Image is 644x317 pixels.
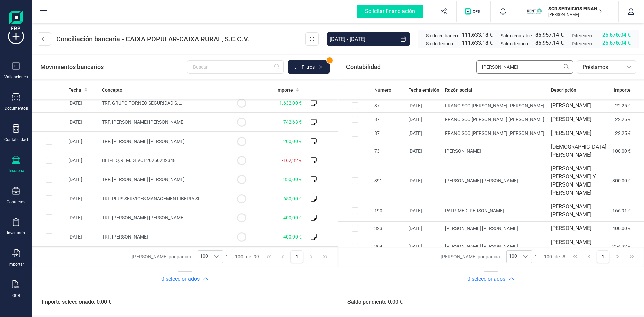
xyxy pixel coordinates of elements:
[8,262,24,267] div: Importar
[625,250,638,263] button: Last Page
[535,253,565,260] div: -
[426,32,459,39] span: Saldo en banco:
[548,99,609,113] td: [PERSON_NAME]
[276,250,289,263] button: Previous Page
[372,162,406,200] td: 391
[4,74,28,80] div: Validaciones
[406,235,442,257] td: [DATE]
[426,40,454,47] span: Saldo teórico:
[501,32,533,39] span: Saldo contable:
[548,113,609,126] td: [PERSON_NAME]
[46,119,52,125] div: Row Selected 0476c29d-1d10-4d51-8d37-ebe122b36a05
[441,250,532,263] div: [PERSON_NAME] por página:
[66,208,99,227] td: [DATE]
[352,87,358,93] div: All items unselected
[352,225,358,232] div: Row Selected 83cbe247-c14c-432f-a922-2ce37c073821
[7,230,25,236] div: Inventario
[406,113,442,126] td: [DATE]
[34,298,111,306] span: Importe seleccionado: 0,00 €
[198,251,210,263] span: 100
[66,189,99,208] td: [DATE]
[580,63,620,71] span: Préstamos
[102,177,185,182] span: TRF. [PERSON_NAME] [PERSON_NAME]
[276,87,293,93] span: Importe
[372,140,406,162] td: 73
[602,31,631,39] span: 25.676,04 €
[339,298,403,306] span: Saldo pendiente 0,00 €
[283,196,302,201] span: 650,00 €
[548,126,609,140] td: [PERSON_NAME]
[501,40,529,47] span: Saldo teórico:
[254,253,259,260] span: 99
[406,222,442,235] td: [DATE]
[226,253,228,260] span: 1
[609,113,644,126] td: 22,25 €
[442,235,548,257] td: [PERSON_NAME] [PERSON_NAME]
[352,243,358,250] div: Row Selected 72e3baa9-8c62-4abc-9853-7b899fca3e6d
[46,138,52,145] div: Row Selected 1713f372-e29f-4928-bc31-ed9cf3b67276
[609,162,644,200] td: 800,00 €
[46,100,52,106] div: Row Selected 85509d7b-e018-4117-82e3-e95d57c7126f
[352,130,358,137] div: Row Selected ca64e719-e3e5-45e9-8431-25b6c2a554d6
[187,60,284,74] input: Buscar
[283,177,302,182] span: 350,00 €
[9,11,23,32] img: Logo Finanedi
[548,200,609,222] td: [PERSON_NAME] [PERSON_NAME]
[535,253,537,260] span: 1
[555,253,560,260] span: de
[46,233,52,240] div: Row Selected 93a1e3e9-a6a7-44fa-b17b-fcde51b122e4
[611,250,624,263] button: Next Page
[66,170,99,189] td: [DATE]
[102,139,185,144] span: TRF. [PERSON_NAME] [PERSON_NAME]
[352,116,358,123] div: Row Selected 8d3cafbf-1499-4ce4-bf8b-d1ac425b23f6
[102,215,185,220] span: TRF. [PERSON_NAME] [PERSON_NAME]
[372,113,406,126] td: 87
[346,62,381,72] span: Contabilidad
[102,196,201,201] span: TRF. PLUS SERVICES MANAGEMENT IBERIA SL
[305,250,318,263] button: Next Page
[442,162,548,200] td: [PERSON_NAME] [PERSON_NAME]
[535,39,563,47] span: 85.957,14 €
[4,137,28,142] div: Contabilidad
[406,200,442,222] td: [DATE]
[357,5,423,18] div: Solicitar financiación
[288,60,330,74] button: Filtros
[372,235,406,257] td: 364
[572,40,593,47] span: Diferencia:
[372,222,406,235] td: 323
[406,162,442,200] td: [DATE]
[597,250,609,263] button: Page 1
[352,177,358,184] div: Row Selected 5ba2ce34-7493-41be-833a-8b1e915cad30
[569,250,581,263] button: First Page
[548,222,609,235] td: [PERSON_NAME]
[602,39,631,47] span: 25.676,04 €
[609,235,644,257] td: 254,32 €
[442,222,548,235] td: [PERSON_NAME] [PERSON_NAME]
[609,99,644,113] td: 22,25 €
[408,87,439,93] span: Fecha emisión
[302,64,315,70] span: Filtros
[476,60,573,74] input: Buscar
[290,250,303,263] button: Page 1
[583,250,595,263] button: Previous Page
[609,140,644,162] td: 100,00 €
[352,102,358,109] div: Row Selected e67a2d4b-24d8-4163-a877-dc6fa328eb94
[102,100,182,106] span: TRF. GRUPO TORNEO SEGURIDAD S.L.
[609,200,644,222] td: 166,91 €
[5,106,28,111] div: Documentos
[442,113,548,126] td: FRANCISCO [PERSON_NAME] [PERSON_NAME]
[548,12,602,17] p: [PERSON_NAME]
[614,87,631,93] span: Importe
[562,253,565,260] span: 8
[161,275,200,283] h2: 0 seleccionados
[396,32,410,46] button: Choose Date
[349,1,431,22] button: Solicitar financiación
[548,162,609,200] td: [PERSON_NAME] [PERSON_NAME] Y [PERSON_NAME] [PERSON_NAME]
[279,100,302,106] span: 1.632,00 €
[262,250,275,263] button: First Page
[283,139,302,144] span: 200,00 €
[609,222,644,235] td: 400,00 €
[283,215,302,220] span: 400,00 €
[283,234,302,240] span: 400,00 €
[442,140,548,162] td: [PERSON_NAME]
